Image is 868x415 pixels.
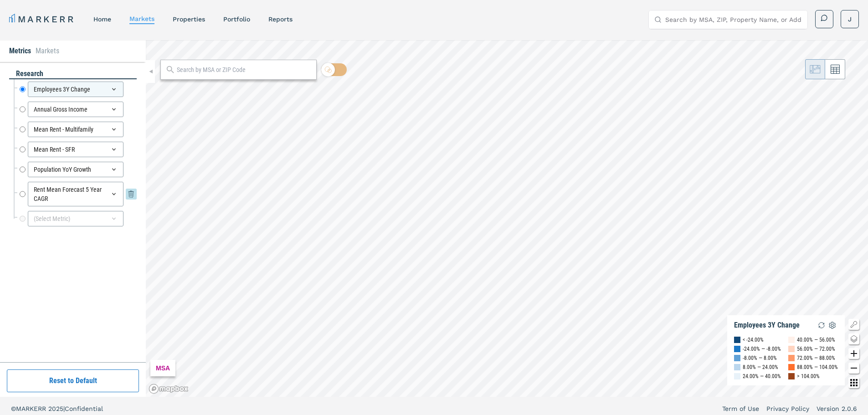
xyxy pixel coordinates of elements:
[848,377,859,388] button: Other options map button
[9,13,75,26] a: MARKERR
[149,384,189,394] a: Mapbox logo
[797,344,835,354] div: 56.00% — 72.00%
[797,363,838,372] div: 88.00% — 104.00%
[848,348,859,359] button: Zoom in map button
[28,162,123,177] div: Population YoY Growth
[48,405,65,412] span: 2025 |
[743,335,764,344] div: < -24.00%
[743,372,781,381] div: 24.00% — 40.00%
[28,211,123,226] div: (Select Metric)
[743,344,781,354] div: -24.00% — -8.00%
[28,122,123,137] div: Mean Rent - Multifamily
[848,333,859,344] button: Change style map button
[28,182,123,206] div: Rent Mean Forecast 5 Year CAGR
[722,404,759,413] a: Term of Use
[177,65,312,75] input: Search by MSA or ZIP Code
[223,15,250,23] a: Portfolio
[7,369,139,392] button: Reset to Default
[9,69,137,79] div: research
[129,15,154,22] a: markets
[817,404,857,413] a: Version 2.0.6
[65,405,103,412] span: Confidential
[28,82,123,97] div: Employees 3Y Change
[848,15,852,24] span: J
[797,335,835,344] div: 40.00% — 56.00%
[766,404,809,413] a: Privacy Policy
[743,363,778,372] div: 8.00% — 24.00%
[797,372,820,381] div: > 104.00%
[841,10,859,28] button: J
[816,320,827,331] img: Reload Legend
[28,102,123,117] div: Annual Gross Income
[734,321,800,330] div: Employees 3Y Change
[150,360,175,376] div: MSA
[848,363,859,374] button: Zoom out map button
[93,15,111,23] a: home
[36,46,59,56] li: Markets
[173,15,205,23] a: properties
[28,142,123,157] div: Mean Rent - SFR
[16,405,48,412] span: MARKERR
[848,319,859,330] button: Show/Hide Legend Map Button
[827,320,838,331] img: Settings
[146,40,868,397] canvas: Map
[9,46,31,56] li: Metrics
[797,354,835,363] div: 72.00% — 88.00%
[665,10,802,29] input: Search by MSA, ZIP, Property Name, or Address
[743,354,777,363] div: -8.00% — 8.00%
[11,405,16,412] span: ©
[268,15,293,23] a: reports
